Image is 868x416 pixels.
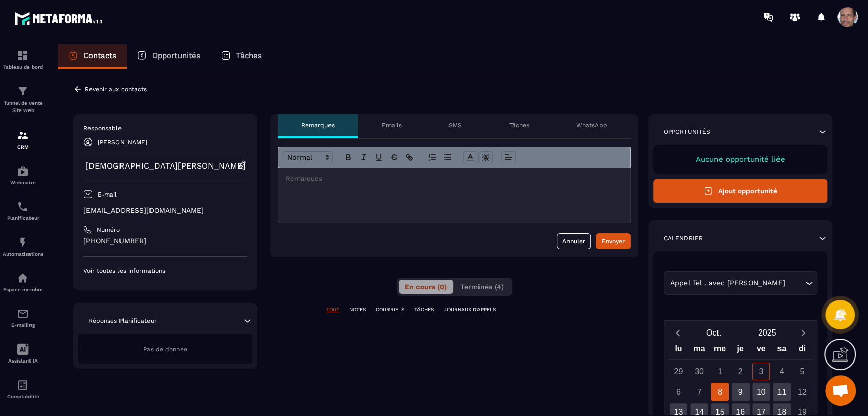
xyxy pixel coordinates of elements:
img: automations [17,272,29,284]
a: schedulerschedulerPlanificateur [3,193,43,229]
p: SMS [448,121,462,129]
p: Aucune opportunité liée [664,155,817,164]
p: [EMAIL_ADDRESS][DOMAIN_NAME] [83,206,247,215]
div: 6 [670,383,687,401]
p: Comptabilité [3,394,43,399]
p: Voir toutes les informations [83,267,247,275]
span: Terminés (4) [460,283,504,291]
a: Assistant IA [3,336,43,371]
div: me [709,342,730,359]
p: E-mail [98,190,117,199]
p: Assistant IA [3,358,43,364]
a: formationformationTableau de bord [3,42,43,77]
p: Tâches [236,51,262,60]
a: formationformationCRM [3,122,43,157]
div: 3 [752,363,770,380]
div: 11 [773,383,791,401]
div: 10 [752,383,770,401]
p: COURRIELS [376,306,404,313]
div: 12 [793,383,811,401]
p: Tableau de bord [3,64,43,70]
a: automationsautomationsWebinaire [3,157,43,193]
img: email [17,308,29,320]
p: [PHONE_NUMBER] [83,236,247,246]
div: Ouvrir le chat [825,375,856,406]
a: automationsautomationsEspace membre [3,264,43,300]
div: 2 [732,363,750,380]
div: Search for option [664,271,817,295]
p: Responsable [83,124,247,132]
img: formation [17,129,29,142]
a: accountantaccountantComptabilité [3,371,43,407]
p: CRM [3,144,43,150]
p: JOURNAUX D'APPELS [444,306,496,313]
button: Terminés (4) [454,280,510,294]
img: automations [17,236,29,248]
img: scheduler [17,201,29,213]
a: Contacts [58,44,127,69]
img: accountant [17,379,29,391]
div: di [792,342,813,359]
div: sa [771,342,792,359]
p: Remarques [301,121,335,129]
span: Pas de donnée [143,346,187,353]
a: emailemailE-mailing [3,300,43,336]
button: Next month [794,326,813,340]
div: Envoyer [602,236,625,246]
div: 29 [670,363,687,380]
button: Ajout opportunité [653,179,827,203]
img: formation [17,49,29,62]
button: Open months overlay [687,324,740,342]
p: Emails [382,121,402,129]
img: automations [17,165,29,177]
a: Tâches [211,44,272,69]
div: lu [668,342,689,359]
a: formationformationTunnel de vente Site web [3,77,43,122]
p: Automatisations [3,251,43,257]
div: 4 [773,363,791,380]
div: 1 [711,363,729,380]
div: 7 [690,383,708,401]
a: [DEMOGRAPHIC_DATA][PERSON_NAME] [85,161,246,171]
a: Opportunités [127,44,211,69]
p: Revenir aux contacts [85,86,147,93]
span: En cours (0) [405,283,447,291]
button: En cours (0) [399,280,453,294]
button: Envoyer [596,233,631,249]
p: Numéro [97,226,120,234]
button: Open years overlay [740,324,794,342]
p: Réponses Planificateur [88,317,157,325]
a: automationsautomationsAutomatisations [3,229,43,264]
img: logo [14,9,106,28]
p: TÂCHES [414,306,434,313]
p: [PERSON_NAME] [98,138,147,146]
div: 5 [793,363,811,380]
div: je [730,342,751,359]
p: E-mailing [3,322,43,328]
p: Tunnel de vente Site web [3,100,43,114]
div: ve [751,342,771,359]
input: Search for option [787,278,803,289]
p: Espace membre [3,287,43,292]
div: 9 [732,383,750,401]
div: ma [689,342,710,359]
p: Webinaire [3,180,43,185]
p: Tâches [508,121,529,129]
p: TOUT [326,306,339,313]
p: Calendrier [664,234,703,242]
button: Annuler [557,233,591,249]
p: Contacts [83,51,116,60]
span: Appel Tel . avec [PERSON_NAME] [668,278,787,289]
p: Planificateur [3,215,43,221]
button: Previous month [668,326,687,340]
img: formation [17,85,29,97]
div: 30 [690,363,708,380]
p: NOTES [349,306,366,313]
p: Opportunités [664,128,710,136]
p: WhatsApp [576,121,607,129]
div: 8 [711,383,729,401]
p: Opportunités [152,51,200,60]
